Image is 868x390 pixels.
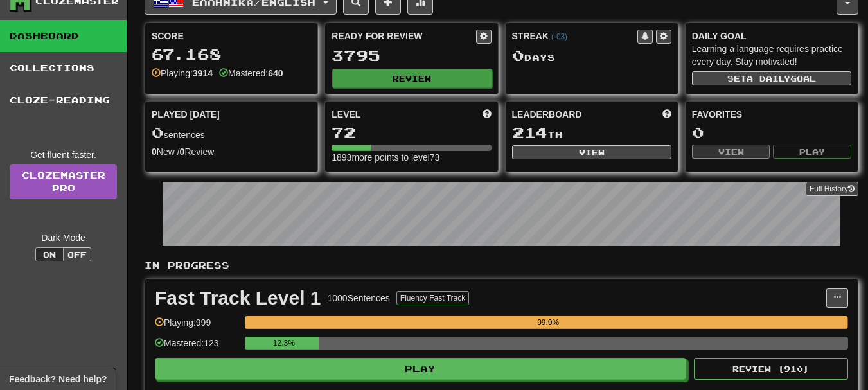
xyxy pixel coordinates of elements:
div: 0 [692,125,851,141]
div: Playing: [152,67,213,80]
div: Mastered: [219,67,283,80]
div: 1893 more points to level 73 [332,151,491,164]
span: 0 [512,46,524,64]
div: th [512,125,671,141]
span: 0 [152,123,164,141]
span: Open feedback widget [9,373,107,386]
div: Day s [512,48,671,64]
button: On [35,247,64,261]
button: Seta dailygoal [692,71,851,85]
div: Daily Goal [692,30,851,42]
a: (-03) [551,32,567,41]
strong: 640 [268,68,283,78]
a: ClozemasterPro [10,164,117,199]
span: Score more points to level up [483,108,492,121]
div: 67.168 [152,46,311,62]
div: Learning a language requires practice every day. Stay motivated! [692,42,851,68]
button: Play [773,145,851,159]
div: 12.3% [249,337,319,350]
button: Full History [806,182,858,196]
div: 3795 [332,48,491,64]
div: sentences [152,125,311,141]
div: Mastered: 123 [155,337,238,358]
div: Playing: 999 [155,316,238,337]
div: Favorites [692,108,851,121]
button: View [512,145,671,159]
div: 72 [332,125,491,141]
div: New / Review [152,145,311,158]
span: a daily [747,74,790,83]
span: This week in points, UTC [662,108,671,121]
strong: 0 [152,146,157,157]
span: 214 [512,123,547,141]
div: 99.9% [249,316,847,329]
button: Fluency Fast Track [396,291,469,305]
div: Get fluent faster. [10,148,117,161]
button: Play [155,358,686,380]
strong: 0 [180,146,185,157]
div: Fast Track Level 1 [155,288,321,308]
span: Leaderboard [512,108,582,121]
span: Level [332,108,360,121]
span: Played [DATE] [152,108,220,121]
button: Off [63,247,91,261]
button: View [692,145,770,159]
div: 1000 Sentences [328,292,390,305]
p: In Progress [145,259,858,272]
button: Review (910) [694,358,848,380]
button: Review [332,69,492,88]
div: Ready for Review [332,30,475,42]
div: Score [152,30,311,42]
div: Streak [512,30,637,42]
strong: 3914 [193,68,213,78]
div: Dark Mode [10,231,117,244]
